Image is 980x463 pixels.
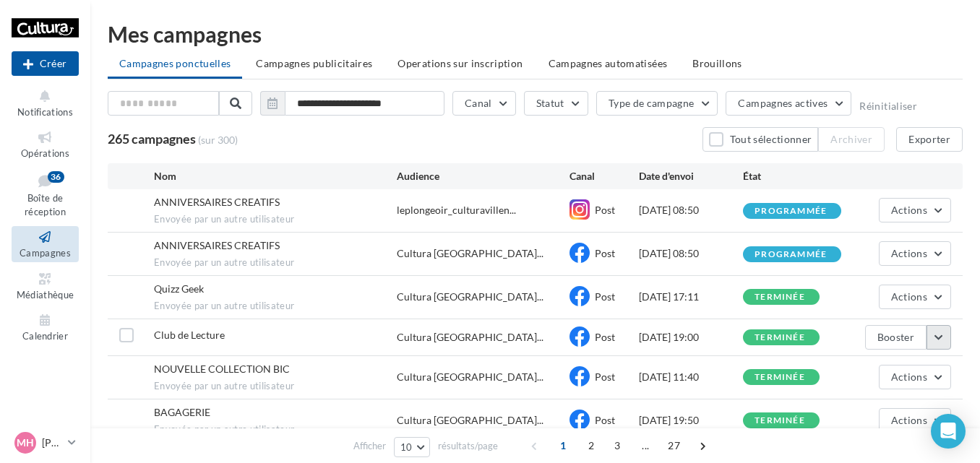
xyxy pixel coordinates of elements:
button: Booster [865,325,927,350]
div: Nouvelle campagne [12,51,79,76]
span: BAGAGERIE [154,406,210,418]
span: Cultura [GEOGRAPHIC_DATA]... [397,246,543,261]
span: Post [595,204,615,216]
div: État [743,169,847,183]
span: Afficher [353,439,386,453]
button: Canal [452,91,516,116]
div: terminée [755,333,805,342]
div: terminée [755,293,805,302]
div: terminée [755,416,805,425]
span: Cultura [GEOGRAPHIC_DATA]... [397,330,543,345]
span: Cultura [GEOGRAPHIC_DATA]... [397,290,543,304]
span: Actions [891,414,927,426]
a: Opérations [12,126,79,162]
span: Envoyée par un autre utilisateur [154,256,397,269]
span: Envoyée par un autre utilisateur [154,423,397,436]
div: Date d'envoi [639,169,743,183]
button: Réinitialiser [859,100,917,112]
span: Boîte de réception [25,192,66,217]
span: Post [595,247,615,259]
span: Post [595,331,615,343]
span: Brouillons [692,57,742,69]
span: ... [634,434,657,457]
a: Médiathèque [12,268,79,303]
div: terminée [755,373,805,382]
span: Campagnes [20,247,71,259]
div: [DATE] 08:50 [639,203,743,217]
button: Actions [879,285,951,309]
span: Envoyée par un autre utilisateur [154,380,397,393]
span: 10 [400,441,413,453]
span: Actions [891,247,927,259]
span: Actions [891,371,927,383]
span: Post [595,414,615,426]
span: Campagnes automatisées [549,57,668,69]
span: Campagnes publicitaires [256,57,372,69]
span: Campagnes actives [738,97,828,109]
span: 3 [606,434,629,457]
span: Actions [891,204,927,216]
span: Actions [891,290,927,303]
div: [DATE] 17:11 [639,290,743,304]
span: Calendrier [22,330,68,342]
button: Archiver [818,127,885,152]
button: Exporter [896,127,963,152]
div: [DATE] 08:50 [639,246,743,261]
span: ANNIVERSAIRES CREATIFS [154,196,280,208]
span: résultats/page [438,439,498,453]
button: Actions [879,198,951,222]
span: NOUVELLE COLLECTION BIC [154,363,290,375]
div: Canal [569,169,639,183]
div: Nom [154,169,397,183]
button: Notifications [12,85,79,121]
span: 2 [580,434,603,457]
button: Statut [524,91,588,116]
span: Club de Lecture [154,329,225,341]
button: Tout sélectionner [702,127,818,152]
span: Post [595,290,615,303]
div: programmée [755,207,827,216]
span: 265 campagnes [108,131,196,147]
div: Mes campagnes [108,23,963,45]
a: MH [PERSON_NAME] [12,429,79,456]
div: [DATE] 19:50 [639,413,743,428]
button: Créer [12,51,79,76]
span: leplongeoir_culturavillen... [397,203,516,217]
div: Audience [397,169,570,183]
span: Cultura [GEOGRAPHIC_DATA]... [397,370,543,384]
div: [DATE] 11:40 [639,370,743,384]
span: Médiathèque [17,289,74,300]
span: Envoyée par un autre utilisateur [154,300,397,313]
span: Quizz Geek [154,282,204,295]
button: Type de campagne [596,91,718,116]
button: Campagnes actives [726,91,851,116]
span: MH [17,436,34,450]
span: Envoyée par un autre utilisateur [154,213,397,226]
button: Actions [879,408,951,433]
span: Notifications [17,106,73,118]
span: Cultura [GEOGRAPHIC_DATA]... [397,413,543,428]
span: (sur 300) [198,133,238,147]
a: Calendrier [12,309,79,345]
div: Open Intercom Messenger [931,414,966,449]
a: Campagnes [12,226,79,261]
span: Operations sur inscription [397,57,523,69]
div: programmée [755,250,827,259]
button: Actions [879,365,951,389]
span: ANNIVERSAIRES CREATIFS [154,239,280,251]
button: Actions [879,241,951,266]
span: Post [595,371,615,383]
div: [DATE] 19:00 [639,330,743,345]
span: 27 [662,434,686,457]
span: 1 [551,434,575,457]
a: Boîte de réception36 [12,168,79,221]
div: 36 [48,171,64,183]
span: Opérations [21,147,69,159]
button: 10 [394,437,431,457]
p: [PERSON_NAME] [42,436,62,450]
